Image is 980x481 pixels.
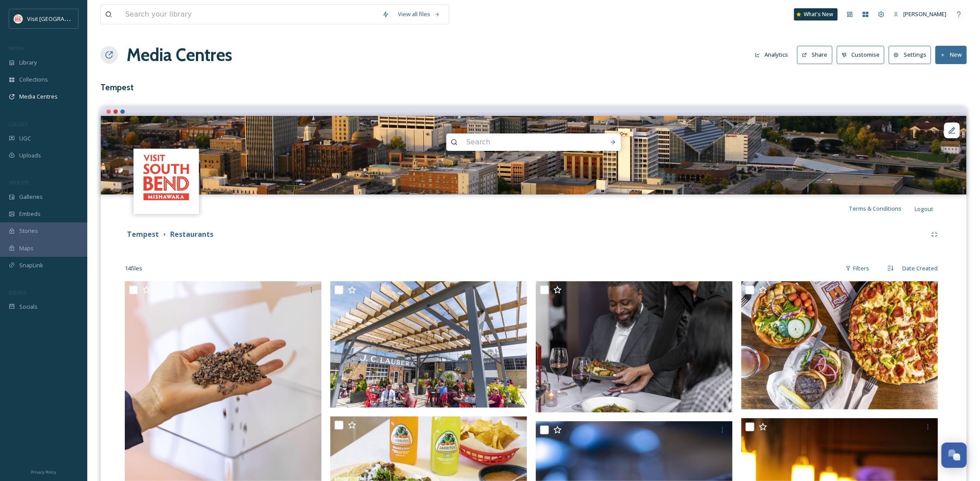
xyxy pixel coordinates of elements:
[841,260,874,277] div: Filters
[330,281,527,408] img: Lauber_679.jpg
[135,150,198,213] img: vsbm-stackedMISH_CMYKlogo2017.jpg
[121,5,378,24] input: Search your library
[19,303,38,311] span: Socials
[14,14,23,23] img: vsbm-stackedMISH_CMYKlogo2017.jpg
[889,6,951,23] a: [PERSON_NAME]
[100,81,967,94] h3: Tempest
[898,260,942,277] div: Date Created
[19,244,34,252] span: Maps
[19,193,43,201] span: Galleries
[750,46,793,63] button: Analytics
[19,151,41,160] span: Uploads
[170,229,213,239] strong: Restaurants
[19,227,38,235] span: Stories
[536,281,733,413] img: cafeNavarre_3667.JPG
[915,205,934,213] span: Logout
[942,443,967,468] button: Open Chat
[19,75,48,84] span: Collections
[9,289,26,296] span: SOCIALS
[19,58,37,67] span: Library
[31,469,56,475] span: Privacy Policy
[794,8,838,20] a: What's New
[849,203,915,214] a: Terms & Conditions
[127,42,232,68] a: Media Centres
[19,261,43,269] span: SnapLink
[31,466,56,477] a: Privacy Policy
[741,281,938,409] img: BarnabysSB_016_2.jpg
[935,46,967,64] button: New
[9,121,27,127] span: COLLECT
[27,14,95,23] span: Visit [GEOGRAPHIC_DATA]
[127,229,159,239] strong: Tempest
[462,133,582,152] input: Search
[19,210,41,218] span: Embeds
[101,116,966,194] img: south-bend-downtown-arial010_©cvb-MC.jpg
[9,45,24,51] span: MEDIA
[889,46,931,64] button: Settings
[9,179,29,186] span: WIDGETS
[889,46,935,64] a: Settings
[904,10,947,18] span: [PERSON_NAME]
[394,6,445,23] a: View all files
[837,46,889,64] a: Customise
[19,92,58,101] span: Media Centres
[837,46,885,64] button: Customise
[750,46,797,63] a: Analytics
[849,205,902,212] span: Terms & Conditions
[19,134,31,143] span: UGC
[125,264,142,273] span: 14 file s
[797,46,833,64] button: Share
